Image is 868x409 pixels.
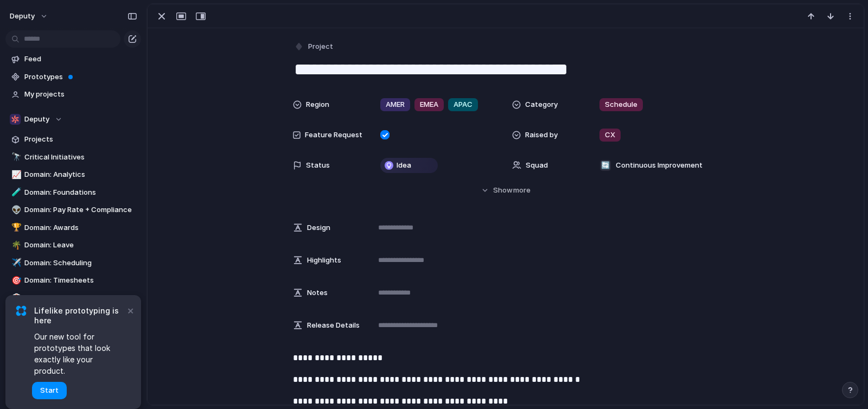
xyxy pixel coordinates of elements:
[124,304,137,317] button: Dismiss
[11,292,19,304] div: 🎲
[5,184,141,201] a: 🧪Domain: Foundations
[292,39,336,55] button: Project
[11,239,19,252] div: 🌴
[24,222,137,233] span: Domain: Awards
[10,152,21,163] button: 🔭
[5,272,141,289] a: 🎯Domain: Timesheets
[24,54,137,65] span: Feed
[24,114,49,125] span: Deputy
[307,222,330,233] span: Design
[10,204,21,215] button: 👽
[5,237,141,253] a: 🌴Domain: Leave
[306,160,330,171] span: Status
[5,86,141,103] a: My projects
[386,99,405,110] span: AMER
[32,382,67,399] button: Start
[11,221,19,234] div: 🏆
[307,287,328,298] span: Notes
[24,89,137,100] span: My projects
[513,185,531,196] span: more
[5,69,141,85] a: Prototypes
[397,160,411,171] span: Idea
[24,187,137,198] span: Domain: Foundations
[24,72,137,82] span: Prototypes
[11,257,19,269] div: ✈️
[24,258,137,269] span: Domain: Scheduling
[293,181,718,200] button: Showmore
[10,11,35,22] span: deputy
[493,185,513,196] span: Show
[306,99,329,110] span: Region
[24,275,137,286] span: Domain: Timesheets
[24,134,137,145] span: Projects
[5,202,141,218] a: 👽Domain: Pay Rate + Compliance
[605,130,615,140] span: CX
[10,169,21,180] button: 📈
[24,293,137,304] span: Project: [PERSON_NAME]
[34,306,125,325] span: Lifelike prototyping is here
[420,99,438,110] span: EMEA
[24,204,137,215] span: Domain: Pay Rate + Compliance
[24,169,137,180] span: Domain: Analytics
[5,111,141,127] button: Deputy
[24,240,137,251] span: Domain: Leave
[308,41,333,52] span: Project
[11,204,19,216] div: 👽
[5,255,141,271] a: ✈️Domain: Scheduling
[10,240,21,251] button: 🌴
[5,220,141,236] a: 🏆Domain: Awards
[10,275,21,286] button: 🎯
[600,160,611,171] div: 🔄
[5,51,141,67] a: Feed
[307,320,360,331] span: Release Details
[11,186,19,199] div: 🧪
[525,130,558,140] span: Raised by
[11,151,19,163] div: 🔭
[24,152,137,163] span: Critical Initiatives
[5,167,141,183] a: 📈Domain: Analytics
[10,222,21,233] button: 🏆
[10,258,21,269] button: ✈️
[305,130,362,140] span: Feature Request
[10,187,21,198] button: 🧪
[5,149,141,165] a: 🔭Critical Initiatives
[616,160,703,171] span: Continuous Improvement
[307,255,341,266] span: Highlights
[11,169,19,181] div: 📈
[40,385,59,396] span: Start
[5,131,141,148] a: Projects
[5,290,141,306] a: 🎲Project: [PERSON_NAME]
[10,293,21,304] button: 🎲
[525,99,558,110] span: Category
[34,331,125,376] span: Our new tool for prototypes that look exactly like your product.
[454,99,473,110] span: APAC
[11,274,19,287] div: 🎯
[5,8,54,25] button: deputy
[526,160,548,171] span: Squad
[605,99,637,110] span: Schedule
